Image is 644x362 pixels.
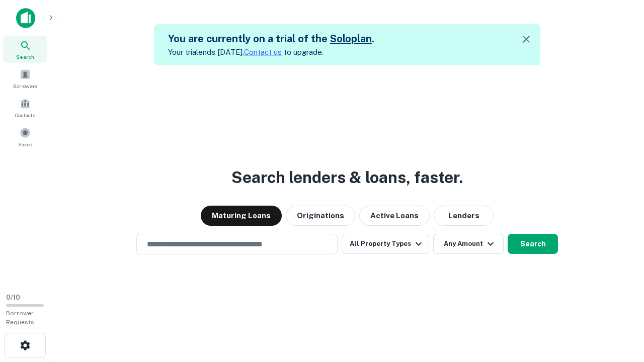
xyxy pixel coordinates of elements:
[286,206,355,226] button: Originations
[168,31,374,46] h5: You are currently on a trial of the .
[16,8,35,28] img: capitalize-icon.png
[433,234,504,254] button: Any Amount
[201,206,282,226] button: Maturing Loans
[13,82,37,90] span: Borrowers
[359,206,430,226] button: Active Loans
[15,111,35,119] span: Contacts
[342,234,429,254] button: All Property Types
[3,94,47,121] a: Contacts
[594,282,644,330] iframe: Chat Widget
[6,294,20,301] span: 0 / 10
[3,36,47,63] a: Search
[3,65,47,92] a: Borrowers
[231,165,463,190] h3: Search lenders & loans, faster.
[18,140,33,148] span: Saved
[6,310,34,326] span: Borrower Requests
[434,206,494,226] button: Lenders
[508,234,558,254] button: Search
[16,53,34,61] span: Search
[168,46,374,58] p: Your trial ends [DATE]. to upgrade.
[3,123,47,150] a: Saved
[244,48,282,56] a: Contact us
[330,33,372,45] a: Soloplan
